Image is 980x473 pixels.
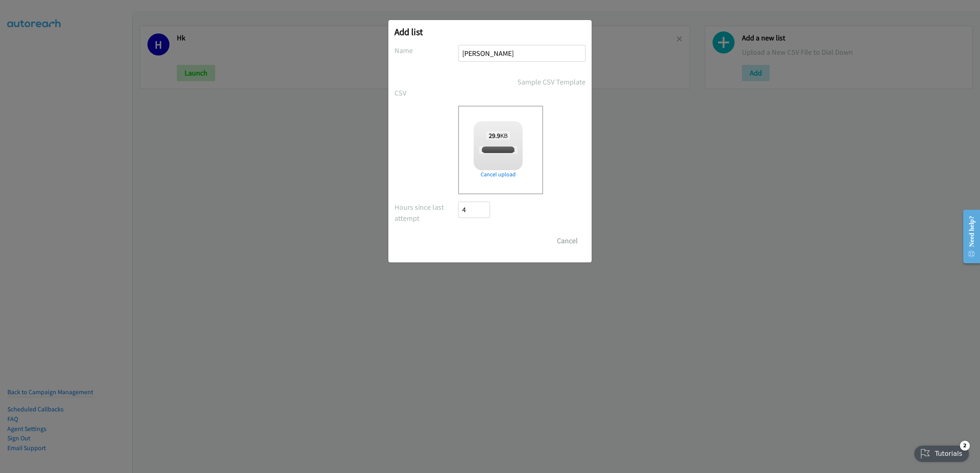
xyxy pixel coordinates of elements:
[394,45,458,56] label: Name
[479,146,538,154] span: report1756097103726.csv
[474,170,523,179] a: Cancel upload
[549,233,586,249] button: Cancel
[909,437,974,467] iframe: Checklist
[394,202,458,224] label: Hours since last attempt
[489,131,500,140] strong: 29.9
[957,203,980,270] iframe: Resource Center
[517,76,586,87] a: Sample CSV Template
[394,26,586,38] h2: Add list
[486,131,510,140] span: KB
[394,87,458,98] label: CSV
